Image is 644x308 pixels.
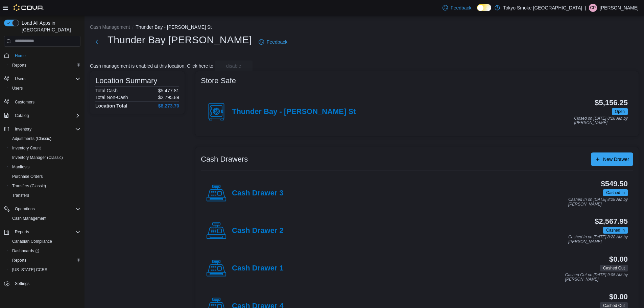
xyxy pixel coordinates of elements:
button: Cash Management [7,214,83,223]
span: Load All Apps in [GEOGRAPHIC_DATA] [19,20,80,33]
a: Settings [12,280,32,288]
span: Operations [12,205,80,213]
button: Reports [7,61,83,70]
a: Feedback [256,35,290,49]
button: Reports [12,228,32,236]
span: [US_STATE] CCRS [12,267,47,273]
button: [US_STATE] CCRS [7,265,83,275]
h3: Location Summary [95,77,157,85]
p: | [585,4,586,12]
span: Inventory [15,126,31,132]
button: Transfers [7,191,83,200]
span: Cash Management [9,214,80,222]
span: Reports [12,258,26,263]
span: Feedback [451,4,471,11]
span: Canadian Compliance [9,237,80,245]
span: Cashed In [603,227,628,234]
h3: $5,156.25 [595,99,628,107]
span: Transfers (Classic) [12,183,46,189]
a: Transfers [9,191,32,199]
p: Tokyo Smoke [GEOGRAPHIC_DATA] [503,4,582,12]
a: Canadian Compliance [9,237,55,245]
span: Canadian Compliance [12,239,52,244]
a: Purchase Orders [9,172,46,181]
button: Transfers (Classic) [7,181,83,191]
h1: Thunder Bay [PERSON_NAME] [108,33,252,47]
h3: $0.00 [609,293,628,301]
a: [US_STATE] CCRS [9,266,50,274]
p: Cashed In on [DATE] 8:28 AM by [PERSON_NAME] [568,235,628,244]
button: Manifests [7,162,83,172]
button: Reports [1,227,83,237]
span: Transfers [9,191,80,199]
button: Operations [12,205,38,213]
h3: $549.50 [601,180,628,188]
span: Reports [12,228,80,236]
span: Open [612,108,628,115]
img: Cova [14,4,44,11]
span: Inventory [12,125,80,133]
h6: Total Cash [95,88,118,93]
span: Cashed Out [600,265,628,271]
p: $5,477.81 [158,88,179,93]
button: Catalog [12,112,31,120]
span: Customers [12,98,80,106]
a: Home [12,52,28,60]
span: Transfers [12,193,29,198]
a: Adjustments (Classic) [9,135,54,143]
span: Reports [9,61,80,69]
span: Reports [9,256,80,264]
button: Next [90,35,103,49]
span: Open [615,109,625,115]
span: Washington CCRS [9,266,80,274]
button: Canadian Compliance [7,237,83,246]
a: Cash Management [9,214,49,222]
h4: Location Total [95,103,127,109]
span: Transfers (Classic) [9,182,80,190]
a: Customers [12,98,37,106]
p: Closed on [DATE] 8:28 AM by [PERSON_NAME] [574,116,628,125]
button: Inventory [12,125,34,133]
h4: $8,273.70 [158,103,179,109]
span: Users [9,84,80,92]
input: Dark Mode [477,4,491,11]
a: Dashboards [9,247,42,255]
span: Dashboards [9,247,80,255]
button: Settings [1,279,83,288]
span: Catalog [12,112,80,120]
button: Purchase Orders [7,172,83,181]
span: New Drawer [603,156,629,163]
span: Cashed Out [603,265,625,271]
span: Users [15,76,25,81]
h3: $2,567.95 [595,217,628,226]
span: Home [15,53,26,58]
button: Thunder Bay - [PERSON_NAME] St [136,24,212,30]
a: Dashboards [7,246,83,256]
button: Adjustments (Classic) [7,134,83,143]
span: Manifests [12,164,29,170]
p: Cashed Out on [DATE] 9:05 AM by [PERSON_NAME] [565,273,628,282]
a: Manifests [9,163,32,171]
h4: Thunder Bay - [PERSON_NAME] St [232,108,356,116]
button: disable [215,61,253,71]
span: Feedback [267,39,287,45]
span: Users [12,86,23,91]
span: Inventory Manager (Classic) [9,153,80,162]
h3: Cash Drawers [201,155,248,163]
button: Inventory Count [7,143,83,153]
button: Home [1,51,83,61]
span: Dashboards [12,248,39,254]
button: Users [1,74,83,84]
span: Settings [15,281,29,286]
a: Transfers (Classic) [9,182,49,190]
button: Users [7,84,83,93]
p: Cash management is enabled at this location. Click here to [90,63,213,69]
span: Purchase Orders [12,174,43,179]
h3: $0.00 [609,255,628,263]
button: Operations [1,204,83,214]
span: Cashed In [606,227,625,233]
span: Reports [15,229,29,235]
span: CP [590,4,596,12]
button: Inventory [1,124,83,134]
span: Cashed In [606,190,625,196]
